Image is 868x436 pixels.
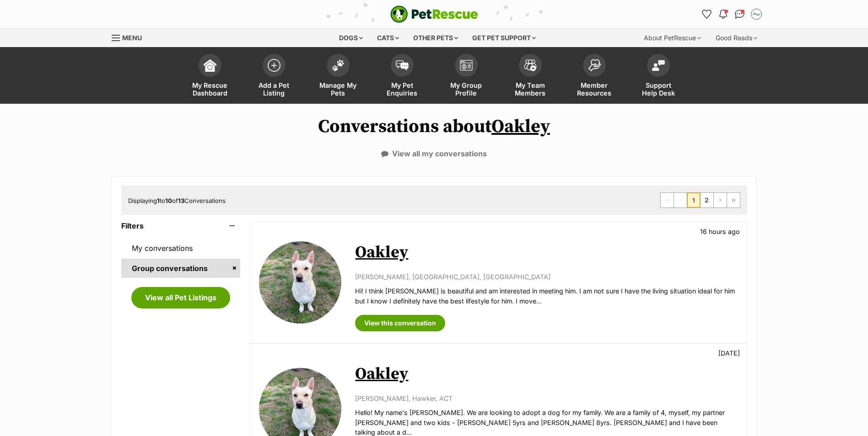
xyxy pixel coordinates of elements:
a: Last page [727,193,740,207]
a: Page 2 [701,193,713,207]
span: Previous page [674,193,687,207]
img: dashboard-icon-eb2f2d2d3e046f16d808141f083e7271f6b2e854fb5c12c21221c1fb7104beca.svg [204,59,216,72]
a: Manage My Pets [306,49,370,104]
a: Support Help Desk [626,49,690,104]
span: My Team Members [510,81,551,97]
button: Notifications [716,7,731,21]
a: View all Pet Listings [131,287,230,308]
p: [DATE] [718,348,740,358]
a: Member Resources [562,49,626,104]
strong: 1 [157,197,160,204]
a: My Team Members [498,49,562,104]
strong: 10 [165,197,172,204]
p: [PERSON_NAME], [GEOGRAPHIC_DATA], [GEOGRAPHIC_DATA] [355,272,737,282]
a: Oakley [355,364,408,384]
img: pet-enquiries-icon-7e3ad2cf08bfb03b45e93fb7055b45f3efa6380592205ae92323e6603595dc1f.svg [396,60,409,70]
span: Menu [122,34,142,42]
ul: Account quick links [700,7,764,21]
a: My Group Profile [434,49,498,104]
div: Good Reads [709,29,764,47]
span: My Group Profile [446,81,487,97]
img: Adam Skelly profile pic [752,10,761,19]
img: add-pet-listing-icon-0afa8454b4691262ce3f59096e99ab1cd57d4a30225e0717b998d2c9b9846f56.svg [268,59,280,72]
a: Favourites [700,7,714,21]
p: [PERSON_NAME], Hawker, ACT [355,393,737,403]
a: Oakley [355,242,408,263]
strong: 13 [178,197,184,204]
img: Oakley [259,241,341,324]
div: Cats [371,29,405,47]
a: My conversations [121,239,241,258]
a: My Pet Enquiries [370,49,434,104]
a: Next page [714,193,727,207]
img: manage-my-pets-icon-02211641906a0b7f246fdf0571729dbe1e7629f14944591b6c1af311fb30b64b.svg [332,59,345,71]
img: notifications-46538b983faf8c2785f20acdc204bb7945ddae34d4c08c2a6579f10ce5e182be.svg [719,10,727,19]
a: View all my conversations [381,149,487,158]
a: My Rescue Dashboard [178,49,242,104]
div: Dogs [333,29,369,47]
span: Member Resources [574,81,615,97]
a: Group conversations [121,259,241,278]
a: Add a Pet Listing [242,49,306,104]
p: Hi! I think [PERSON_NAME] is beautiful and am interested in meeting him. I am not sure I have the... [355,286,737,306]
div: Get pet support [466,29,542,47]
img: help-desk-icon-fdf02630f3aa405de69fd3d07c3f3aa587a6932b1a1747fa1d2bba05be0121f9.svg [652,60,665,71]
img: group-profile-icon-3fa3cf56718a62981997c0bc7e787c4b2cf8bcc04b72c1350f741eb67cf2f40e.svg [460,60,473,71]
span: Support Help Desk [638,81,679,97]
img: chat-41dd97257d64d25036548639549fe6c8038ab92f7586957e7f3b1b290dea8141.svg [735,10,744,19]
img: member-resources-icon-8e73f808a243e03378d46382f2149f9095a855e16c252ad45f914b54edf8863c.svg [588,59,601,71]
header: Filters [121,222,241,230]
span: My Rescue Dashboard [189,81,231,97]
div: About PetRescue [637,29,707,47]
div: Other pets [407,29,464,47]
span: Displaying to of Conversations [128,197,226,204]
span: My Pet Enquiries [382,81,423,97]
a: Oakley [491,115,550,138]
nav: Pagination [660,192,740,208]
a: Menu [112,29,148,45]
span: Manage My Pets [318,81,359,97]
img: team-members-icon-5396bd8760b3fe7c0b43da4ab00e1e3bb1a5d9ba89233759b79545d2d3fc5d0d.svg [524,59,537,71]
img: logo-e224e6f780fb5917bec1dbf3a21bbac754714ae5b6737aabdf751b685950b380.svg [390,5,478,23]
a: View this conversation [355,315,445,331]
button: My account [749,7,764,21]
a: PetRescue [390,5,478,23]
p: 16 hours ago [700,227,740,236]
span: Page 1 [687,193,700,207]
span: Add a Pet Listing [253,81,295,97]
a: Conversations [733,7,747,21]
span: First page [661,193,674,207]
